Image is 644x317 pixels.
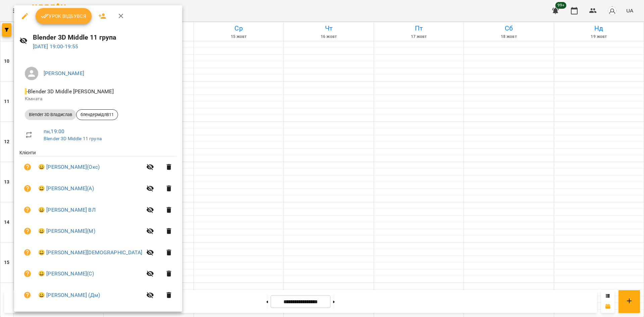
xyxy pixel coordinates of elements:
[19,287,36,303] button: Візит ще не сплачено. Додати оплату?
[38,206,96,214] a: 😀 [PERSON_NAME] ВЛ
[25,112,76,118] span: Blender 3D Владислав
[38,270,94,278] a: 😀 [PERSON_NAME](С)
[44,70,84,76] a: [PERSON_NAME]
[76,112,118,118] span: блендермідлВ11
[33,43,78,50] a: [DATE] 19:00-19:55
[44,128,64,135] a: пн , 19:00
[25,96,171,102] p: Кімната
[38,184,94,193] a: 😀 [PERSON_NAME](А)
[44,136,102,141] a: Blender 3D Middle 11 група
[76,109,118,120] div: блендермідлВ11
[19,202,36,218] button: Візит ще не сплачено. Додати оплату?
[19,159,36,175] button: Візит ще не сплачено. Додати оплату?
[19,266,36,282] button: Візит ще не сплачено. Додати оплату?
[41,12,87,20] span: Урок відбувся
[33,32,177,43] h6: Blender 3D Middle 11 група
[38,163,100,171] a: 😀 [PERSON_NAME](Окс)
[38,291,100,299] a: 😀 [PERSON_NAME] (Дм)
[36,8,92,24] button: Урок відбувся
[19,245,36,261] button: Візит ще не сплачено. Додати оплату?
[38,227,95,235] a: 😀 [PERSON_NAME](М)
[19,180,36,197] button: Візит ще не сплачено. Додати оплату?
[19,223,36,239] button: Візит ще не сплачено. Додати оплату?
[25,88,115,95] span: - Blender 3D Middle [PERSON_NAME]
[38,249,142,257] a: 😀 [PERSON_NAME][DEMOGRAPHIC_DATA]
